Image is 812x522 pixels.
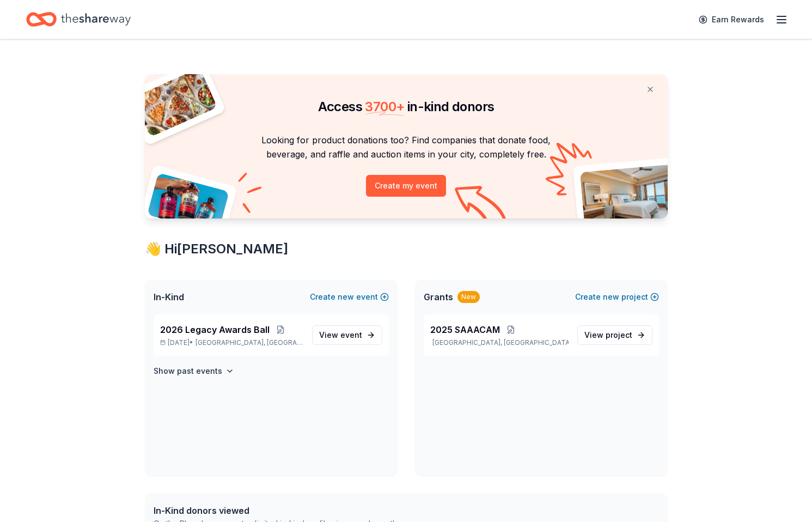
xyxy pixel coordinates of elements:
[154,290,184,304] span: In-Kind
[457,291,480,303] div: New
[154,504,399,517] div: In-Kind donors viewed
[575,290,659,304] button: Createnewproject
[319,329,362,342] span: View
[160,338,303,347] p: [DATE] •
[154,365,222,378] h4: Show past events
[455,186,509,227] img: Curvy arrow
[158,133,655,162] p: Looking for product donations too? Find companies that donate food, beverage, and raffle and auct...
[430,338,569,347] p: [GEOGRAPHIC_DATA], [GEOGRAPHIC_DATA]
[606,330,632,339] span: project
[154,365,234,378] button: Show past events
[430,323,500,336] span: 2025 SAAACAM
[132,68,217,137] img: Pizza
[318,99,494,114] span: Access in-kind donors
[366,175,446,197] button: Create my event
[584,329,632,342] span: View
[338,290,354,304] span: new
[160,323,270,336] span: 2026 Legacy Awards Ball
[340,330,362,339] span: event
[26,7,131,32] a: Home
[196,338,303,347] span: [GEOGRAPHIC_DATA], [GEOGRAPHIC_DATA]
[145,240,668,258] div: 👋 Hi [PERSON_NAME]
[424,290,453,304] span: Grants
[603,290,619,304] span: new
[577,325,652,345] a: View project
[312,325,382,345] a: View event
[310,290,389,304] button: Createnewevent
[365,99,404,114] span: 3700 +
[692,10,771,29] a: Earn Rewards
